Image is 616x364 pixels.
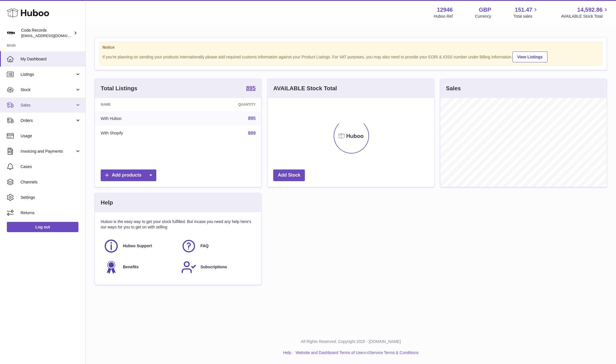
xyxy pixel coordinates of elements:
[123,243,152,249] span: Huboo Support
[479,6,491,14] strong: GBP
[95,98,185,111] th: Name
[123,264,139,270] span: Benefits
[446,85,461,92] h3: Sales
[185,98,262,111] th: Quantity
[21,133,81,139] span: Usage
[21,179,81,185] span: Channels
[273,85,337,92] h3: AVAILABLE Stock Total
[101,85,137,92] h3: Total Listings
[515,6,532,14] span: 151.47
[95,126,185,141] td: With Shopify
[104,259,175,275] a: Benefits
[90,339,611,344] p: All Rights Reserved. Copyright 2025 - [DOMAIN_NAME]
[513,14,539,19] span: Total sales
[295,350,363,355] a: Website and Dashboard Terms of Use
[200,243,209,249] span: FAQ
[437,6,453,14] strong: 12946
[561,14,609,19] span: AVAILABLE Stock Total
[434,14,453,19] div: Huboo Ref
[475,14,491,19] div: Currency
[21,33,84,38] span: [EMAIL_ADDRESS][DOMAIN_NAME]
[21,87,75,93] span: Stock
[102,45,599,50] strong: Notice
[21,28,72,38] div: Coda Records
[200,264,227,270] span: Subscriptions
[561,6,609,19] a: 14,592.86 AVAILABLE Stock Total
[248,116,256,121] a: 895
[370,350,419,355] a: Service Terms & Conditions
[181,259,253,275] a: Subscriptions
[246,85,256,92] a: 895
[246,85,256,91] strong: 895
[7,29,15,37] img: haz@pcatmedia.com
[7,222,78,232] a: Log out
[21,56,81,62] span: My Dashboard
[21,103,75,108] span: Sales
[21,164,81,169] span: Cases
[512,52,548,62] a: View Listings
[21,118,75,123] span: Orders
[102,51,599,62] div: If you're planning on sending your products internationally please add required customs informati...
[181,238,253,254] a: FAQ
[21,149,75,154] span: Invoicing and Payments
[577,6,603,14] span: 14,592.86
[21,195,81,200] span: Settings
[101,199,113,206] h3: Help
[21,72,75,77] span: Listings
[293,350,418,355] li: and
[21,210,81,216] span: Returns
[513,6,539,19] a: 151.47 Total sales
[273,169,305,181] a: Add Stock
[95,111,185,126] td: With Huboo
[104,238,175,254] a: Huboo Support
[248,131,256,136] a: 889
[283,350,291,355] a: Help
[101,169,156,181] a: Add products
[101,219,256,230] p: Huboo is the easy way to get your stock fulfilled. But incase you need any help here's our ways f...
